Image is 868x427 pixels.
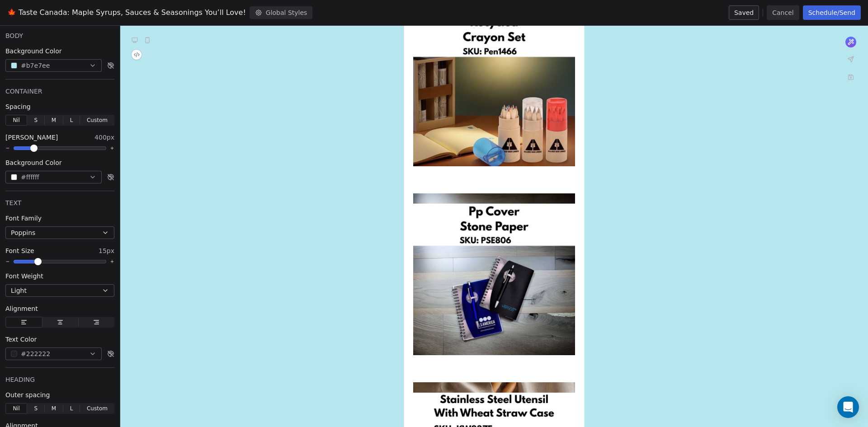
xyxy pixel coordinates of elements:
span: Outer spacing [5,390,50,399]
span: L [70,404,73,413]
button: #b7e7ee [5,59,102,72]
span: Background Color [5,47,62,56]
div: BODY [5,31,114,40]
span: [PERSON_NAME] [5,133,58,142]
span: Text Color [5,335,37,344]
div: CONTAINER [5,87,114,96]
span: #222222 [21,349,50,359]
span: Custom [87,404,108,413]
button: #ffffff [5,171,102,183]
span: Font Weight [5,272,43,281]
span: Font Family [5,214,42,223]
span: #b7e7ee [21,61,50,70]
span: S [34,404,38,413]
button: #222222 [5,347,102,360]
span: M [52,404,56,413]
button: Cancel [767,5,799,20]
span: Poppins [11,228,35,237]
button: Global Styles [250,6,313,19]
button: Saved [729,5,759,20]
div: Open Intercom Messenger [837,396,859,418]
button: Schedule/Send [803,5,861,20]
span: Spacing [5,102,31,111]
span: 400px [94,133,114,142]
span: 🍁 Taste Canada: Maple Syrups, Sauces & Seasonings You’ll Love! [7,7,246,18]
span: Light [11,286,27,296]
span: L [70,116,73,124]
span: Background Color [5,158,62,167]
span: 15px [99,246,114,255]
div: TEXT [5,198,114,207]
span: Alignment [5,304,38,313]
span: Custom [87,116,108,124]
span: #ffffff [21,173,39,182]
div: HEADING [5,375,114,384]
span: M [52,116,56,124]
span: Font Size [5,246,34,255]
span: S [34,116,38,124]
